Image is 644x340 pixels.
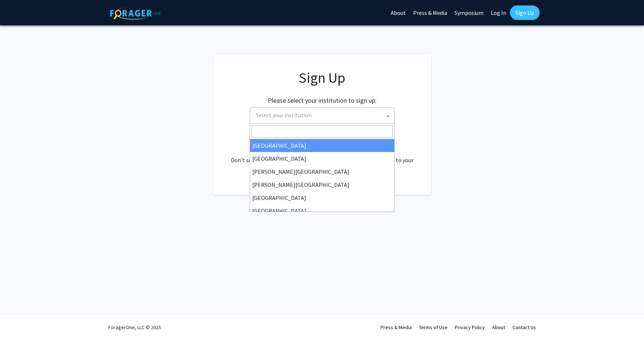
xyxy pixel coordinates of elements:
li: [PERSON_NAME][GEOGRAPHIC_DATA] [250,178,394,191]
div: ForagerOne, LLC © 2025 [108,315,161,340]
a: Sign Up [510,5,540,20]
a: Contact Us [512,324,536,331]
span: Select your institution [250,107,395,124]
iframe: Chat [613,307,639,335]
a: About [492,324,505,331]
a: Press & Media [381,324,412,331]
img: ForagerOne Logo [110,7,161,20]
li: [GEOGRAPHIC_DATA] [250,204,394,217]
a: Terms of Use [419,324,448,331]
input: Search [252,125,393,138]
h2: Please select your institution to sign up: [268,97,377,105]
div: Already have an account? . Don't see your institution? about bringing ForagerOne to your institut... [228,138,416,173]
li: [GEOGRAPHIC_DATA] [250,152,394,165]
span: Select your institution [256,111,312,119]
a: Privacy Policy [455,324,485,331]
h1: Sign Up [228,69,416,86]
li: [PERSON_NAME][GEOGRAPHIC_DATA] [250,165,394,178]
li: [GEOGRAPHIC_DATA] [250,139,394,152]
li: [GEOGRAPHIC_DATA] [250,191,394,204]
span: Select your institution [253,108,394,123]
